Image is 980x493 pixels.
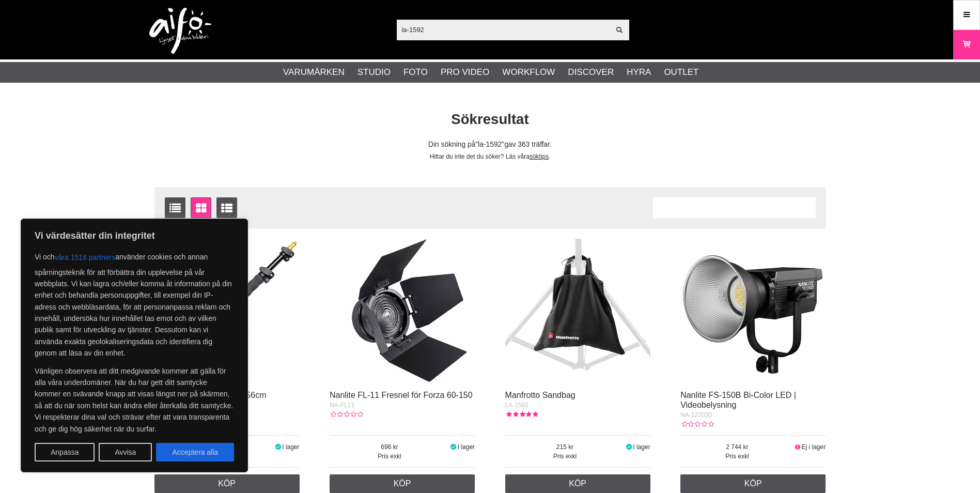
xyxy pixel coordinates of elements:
[330,442,449,452] span: 696
[680,239,826,384] img: Nanlite FS-150B Bi-Color LED | Videobelysning
[680,452,794,461] span: Pris exkl
[165,197,185,218] a: Listvisning
[505,402,528,409] span: LA-1592
[330,410,363,419] div: Kundbetyg: 0
[505,239,650,384] img: Manfrotto Sandbag
[429,153,529,160] span: Hittar du inte det du söker? Läs våra
[330,402,354,409] span: NA-FL11
[99,443,152,461] button: Avvisa
[625,443,633,451] i: I lager
[147,110,834,130] h1: Sökresultat
[35,229,234,242] p: Vi värdesätter din integritet
[35,248,234,359] p: Vi och använder cookies och annan spårningsteknik för att förbättra din upplevelse på vår webbpla...
[330,239,475,384] img: Nanlite FL-11 Fresnel för Forza 60-150
[530,153,549,160] a: söktips
[568,66,614,79] a: Discover
[627,66,651,79] a: Hyra
[149,8,211,54] img: logo.png
[403,66,428,79] a: Foto
[35,365,234,435] p: Vänligen observera att ditt medgivande kommer att gälla för alla våra underdomäner. När du har ge...
[330,452,449,461] span: Pris exkl
[441,66,489,79] a: Pro Video
[428,141,552,148] span: Din sökning på gav 363 träffar.
[283,66,345,79] a: Varumärken
[680,474,826,493] a: Köp
[505,410,538,419] div: Kundbetyg: 5.00
[505,452,625,461] span: Pris exkl
[794,443,802,451] i: Ej i lager
[502,66,555,79] a: Workflow
[330,391,473,399] a: Nanlite FL-11 Fresnel för Forza 60-150
[154,474,300,493] a: Köp
[458,443,475,451] span: I lager
[680,442,794,452] span: 2 744
[55,248,116,267] button: våra 1516 partners
[505,391,575,399] a: Manfrotto Sandbag
[549,153,550,160] span: .
[680,420,713,429] div: Kundbetyg: 0
[397,22,610,37] input: Sök produkter ...
[274,443,282,451] i: I lager
[664,66,698,79] a: Outlet
[680,411,712,419] span: NA-122030
[191,197,211,218] a: Fönstervisning
[633,443,650,451] span: I lager
[156,443,234,461] button: Acceptera alla
[282,443,299,451] span: I lager
[802,443,826,451] span: Ej i lager
[475,141,504,148] span: la-1592
[449,443,458,451] i: I lager
[330,474,475,493] a: Köp
[505,442,625,452] span: 215
[216,197,237,218] a: Utökad listvisning
[35,443,95,461] button: Anpassa
[357,66,391,79] a: Studio
[21,219,248,472] div: Vi värdesätter din integritet
[505,474,650,493] a: Köp
[680,391,796,409] a: Nanlite FS-150B Bi-Color LED | Videobelysning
